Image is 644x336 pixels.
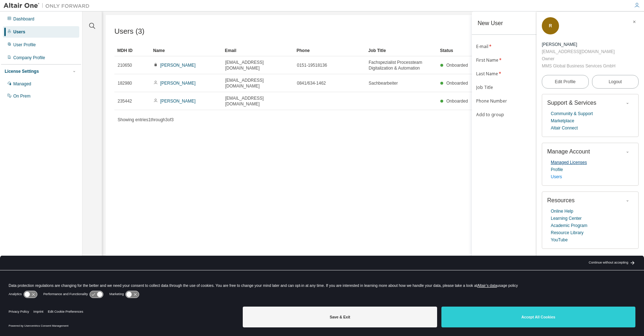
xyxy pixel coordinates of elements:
[225,45,291,56] div: Email
[13,55,45,61] div: Company Profile
[13,16,34,22] div: Dashboard
[297,62,327,68] span: 0151-19518136
[13,93,30,99] div: On Prem
[13,81,31,87] div: Managed
[153,45,219,56] div: Name
[542,62,615,70] div: MMS Global Business Services GmbH
[225,60,290,71] span: [EMAIL_ADDRESS][DOMAIN_NAME]
[114,27,145,36] span: Users (3)
[551,173,562,180] a: Users
[547,148,590,155] span: Manage Account
[446,81,468,86] span: Onboarded
[446,63,468,68] span: Onboarded
[551,215,582,222] a: Learning Center
[592,75,639,89] button: Logout
[551,208,573,215] a: Online Help
[476,85,541,90] label: Job Title
[297,45,363,56] div: Phone
[551,229,583,236] a: Resource Library
[551,110,593,117] a: Community & Support
[368,45,434,56] div: Job Title
[118,117,174,122] span: Showing entries 1 through 3 of 3
[440,45,595,56] div: Status
[476,98,541,104] label: Phone Number
[160,99,196,104] a: [PERSON_NAME]
[549,23,552,28] span: R
[551,222,587,229] a: Academic Program
[446,99,468,104] span: Onboarded
[551,166,563,173] a: Profile
[551,159,587,166] a: Managed Licenses
[225,95,290,107] span: [EMAIL_ADDRESS][DOMAIN_NAME]
[369,60,434,71] span: Fachspezialist Processteam Digitalization & Automation
[160,63,196,68] a: [PERSON_NAME]
[551,236,568,243] a: YouTube
[551,117,574,124] a: Marketplace
[542,48,615,55] div: [EMAIL_ADDRESS][DOMAIN_NAME]
[476,71,541,77] label: Last Name
[369,80,398,86] span: Sachbearbeiter
[118,98,132,104] span: 235442
[13,42,36,48] div: User Profile
[476,57,541,63] label: First Name
[476,44,541,49] label: E-mail
[542,75,589,89] a: Edit Profile
[118,80,132,86] span: 182980
[542,55,615,62] div: Owner
[542,41,615,48] div: Robert Dinauer
[160,81,196,86] a: [PERSON_NAME]
[551,124,578,132] a: Altair Connect
[5,68,39,74] div: License Settings
[118,62,132,68] span: 210650
[117,45,147,56] div: MDH ID
[609,78,622,85] span: Logout
[225,77,290,89] span: [EMAIL_ADDRESS][DOMAIN_NAME]
[476,112,541,118] label: Add to group
[4,2,93,9] img: Altair One
[547,197,574,203] span: Resources
[547,100,596,106] span: Support & Services
[13,29,25,35] div: Users
[478,20,503,26] div: New User
[555,79,576,85] span: Edit Profile
[297,80,326,86] span: 0841/634-1462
